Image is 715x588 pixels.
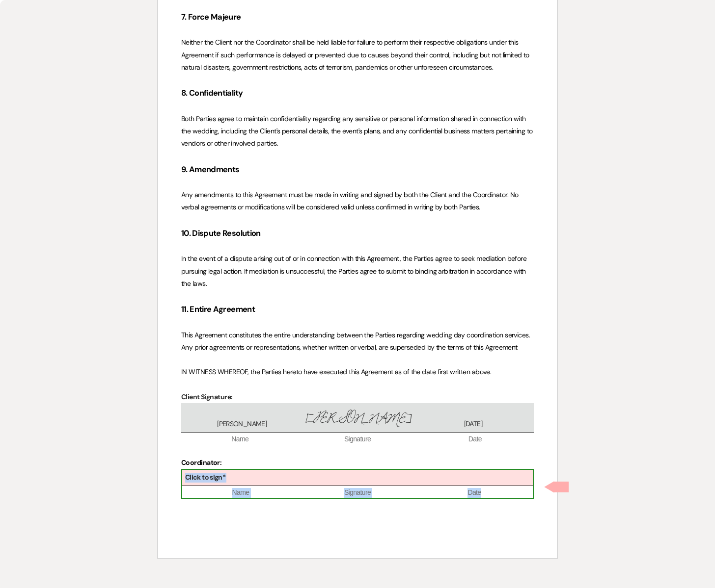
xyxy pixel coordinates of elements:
[299,488,416,498] span: Signature
[181,435,299,444] span: Name
[181,88,243,98] strong: 8. Confidentiality
[181,392,232,401] strong: Client Signature:
[181,114,534,148] span: Both Parties agree to maintain confidentiality regarding any sensitive or personal information sh...
[299,435,416,444] span: Signature
[184,419,300,429] span: [PERSON_NAME]
[300,408,415,429] span: [PERSON_NAME]
[181,228,261,238] strong: 10. Dispute Resolution
[181,164,239,175] strong: 9. Amendments
[181,254,528,287] span: In the event of a dispute arising out of or in connection with this Agreement, the Parties agree ...
[416,488,533,498] span: Date
[415,419,531,429] span: [DATE]
[181,458,221,467] strong: Coordinator:
[185,473,225,482] b: Click to sign*
[181,12,241,22] strong: 7. Force Majeure
[181,331,532,352] span: This Agreement constitutes the entire understanding between the Parties regarding wedding day coo...
[181,367,491,376] span: IN WITNESS WHEREOF, the Parties hereto have executed this Agreement as of the date first written ...
[181,190,520,211] span: Any amendments to this Agreement must be made in writing and signed by both the Client and the Co...
[181,38,531,71] span: Neither the Client nor the Coordinator shall be held liable for failure to perform their respecti...
[182,488,299,498] span: Name
[416,435,534,444] span: Date
[181,304,255,314] strong: 11. Entire Agreement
